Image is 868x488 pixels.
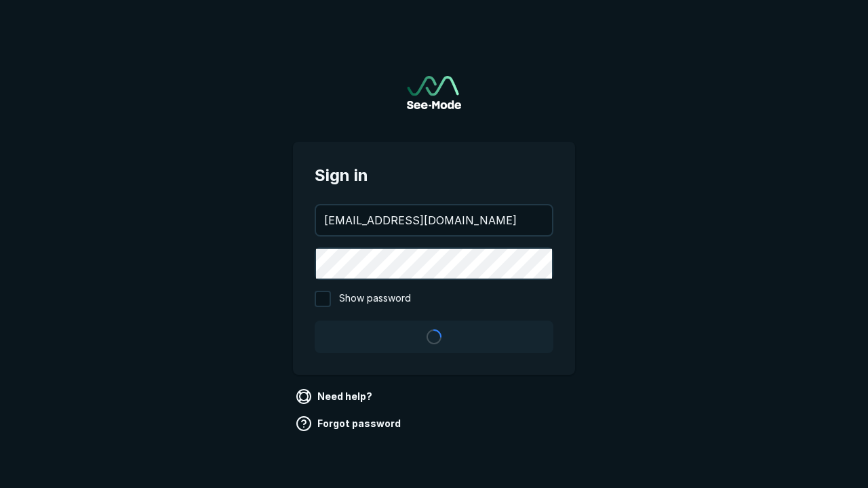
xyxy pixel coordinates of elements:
a: Go to sign in [407,76,461,109]
input: your@email.com [316,205,552,235]
img: See-Mode Logo [407,76,461,109]
span: Sign in [315,163,553,188]
a: Need help? [293,386,378,407]
a: Forgot password [293,413,406,434]
span: Show password [339,291,411,307]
